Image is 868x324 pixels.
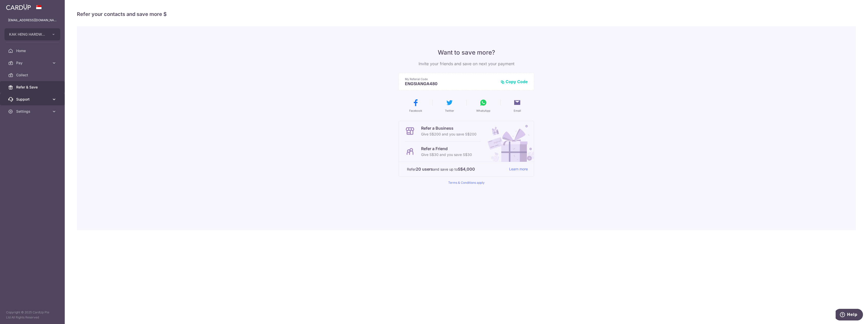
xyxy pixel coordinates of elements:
[501,79,528,84] button: Copy Code
[16,109,50,114] span: Settings
[836,309,863,321] iframe: Opens a widget where you can find more information
[407,166,505,172] p: Refer and save up to
[421,131,476,137] p: Give S$200 and you save S$200
[421,152,472,158] p: Give S$30 and you save S$30
[11,4,22,8] span: Help
[9,32,47,37] span: KAK HENG HARDWARE PTE. LTD.
[421,125,476,131] p: Refer a Business
[445,109,454,113] span: Twitter
[16,97,50,102] span: Support
[421,146,472,152] p: Refer a Friend
[16,73,50,78] span: Collect
[509,166,528,172] a: Learn more
[483,121,534,162] img: Refer
[416,166,433,172] strong: 20 users
[6,4,31,10] img: CardUp
[8,18,57,23] p: [EMAIL_ADDRESS][DOMAIN_NAME]
[77,10,856,18] h4: Refer your contacts and save more $
[16,85,50,90] span: Refer & Save
[514,109,521,113] span: Email
[502,99,532,113] button: Email
[401,99,430,113] button: Facebook
[405,77,496,81] p: My Referral Code
[476,109,490,113] span: WhatsApp
[16,48,50,53] span: Home
[405,81,496,86] p: ENGSIANGA480
[409,109,422,113] span: Facebook
[399,61,534,67] p: Invite your friends and save on next your payment
[399,49,534,57] p: Want to save more?
[458,166,475,172] strong: S$4,000
[448,181,485,184] a: Terms & Conditions apply
[5,28,60,40] button: KAK HENG HARDWARE PTE. LTD.
[435,99,464,113] button: Twitter
[16,60,50,65] span: Pay
[468,99,498,113] button: WhatsApp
